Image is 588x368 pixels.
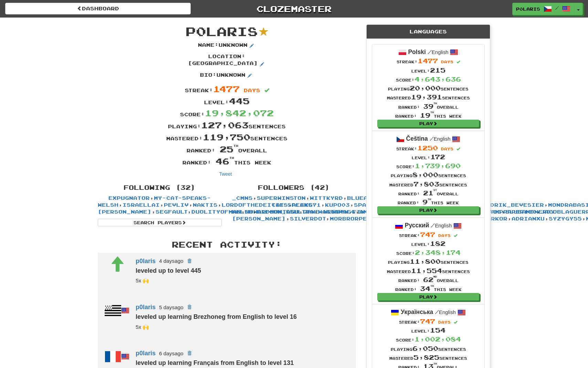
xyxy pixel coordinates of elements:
span: days [438,320,451,324]
div: Score: [93,107,361,119]
strong: Polski [408,48,426,55]
div: Languages [367,25,490,39]
a: WaggaWagg [318,209,355,215]
a: Tweet [219,171,232,177]
a: morbrorper [330,216,371,221]
span: 6,050 [412,345,438,352]
span: Streak includes today. [454,234,458,238]
span: 19 [420,111,434,119]
div: Level: [389,326,467,335]
span: 5,825 [413,354,439,361]
span: 747 [420,231,435,238]
a: Expugnator [108,195,150,201]
a: SilverDot [290,216,326,221]
a: israellai [123,202,160,208]
div: Mastered sentences [387,266,470,275]
div: Streak: [387,230,470,239]
div: Level: [389,152,467,161]
div: Ranked: overall [93,143,361,155]
div: Ranked: overall [387,275,470,284]
div: Ranked: overall [389,188,467,197]
sup: th [430,285,434,287]
span: days [441,147,453,151]
div: Mastered sentences [389,180,467,188]
strong: leveled up learning Français from English to level 131 [136,359,294,366]
a: p0laris / [512,3,574,15]
span: 7,803 [413,180,439,188]
a: [PERSON_NAME] [98,209,151,215]
sup: th [233,144,238,148]
div: Ranked: this week [387,284,470,293]
div: Score: [387,75,470,84]
a: Naktis [193,202,218,208]
a: Hendrik_Bevesier [478,202,544,208]
div: Ranked: overall [387,102,470,111]
span: / [435,309,439,315]
sup: th [433,102,437,105]
span: 2,348,174 [415,249,461,256]
span: 445 [229,96,250,106]
div: Streak: [387,56,470,65]
h4: Followers (42) [232,184,356,191]
span: p0laris [516,6,540,12]
div: Playing sentences [389,344,467,353]
span: days [244,87,260,93]
span: 8,000 [412,171,438,178]
span: days [441,59,453,64]
span: 11,554 [411,267,442,274]
strong: Українська [401,309,433,315]
span: / [555,6,559,10]
div: Level: [93,95,361,107]
h3: Recent Activity: [98,240,356,249]
a: DuolityOfMan [191,209,241,215]
p: Bio : Unknown [200,72,254,80]
span: 182 [430,240,445,247]
h4: Following (32) [98,184,222,191]
a: blueandnerdy [347,195,397,201]
strong: Русский [405,222,429,229]
span: 21 [423,189,437,197]
a: p0laris [136,304,156,311]
strong: Čeština [406,135,428,142]
small: 19cupsofcoffee<br />segfault<br />kupo03<br />_cmns<br />superwinston [136,324,149,330]
div: , , , , , , , , , , , , , , , , , , , , , , , , , , , , , , , , , , , , , , , , , [227,181,361,222]
small: English [435,310,456,315]
span: 1,739,690 [415,162,461,170]
a: DampPaper190 [487,209,536,215]
div: Score: [389,335,467,344]
span: 19,391 [411,93,442,101]
a: Play [377,120,479,127]
span: p0laris [186,24,258,39]
span: 127,063 [201,120,249,130]
div: Mastered sentences [387,93,470,101]
p: Location : [GEOGRAPHIC_DATA] [175,53,279,68]
div: Score: [389,161,467,170]
span: 25 [220,144,238,154]
small: English [428,50,449,55]
span: 34 [420,285,434,292]
span: 172 [430,153,445,161]
a: Adrianxu [512,216,545,221]
a: lordofthedeities [222,202,288,208]
span: 215 [430,66,445,74]
span: / [430,136,434,142]
div: Ranked: this week [387,111,470,120]
a: Search Players [98,219,222,226]
div: Level: [387,239,470,248]
div: , , , , , , , , , , , , , , , , , , , , , , , , , , , , , , , [93,181,227,226]
span: 11,800 [410,258,441,265]
span: 154 [430,326,445,334]
small: English [431,223,452,228]
span: days [438,233,451,238]
a: Play [377,293,479,301]
div: Level: [387,66,470,75]
span: / [428,49,432,55]
div: Streak: [389,143,467,152]
span: 1250 [417,144,438,152]
a: [PERSON_NAME] [232,216,286,221]
a: Wittkyrd [310,195,343,201]
span: 20,000 [410,84,441,92]
small: English [430,136,451,142]
a: Play [377,206,479,214]
a: segfault [156,209,188,215]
